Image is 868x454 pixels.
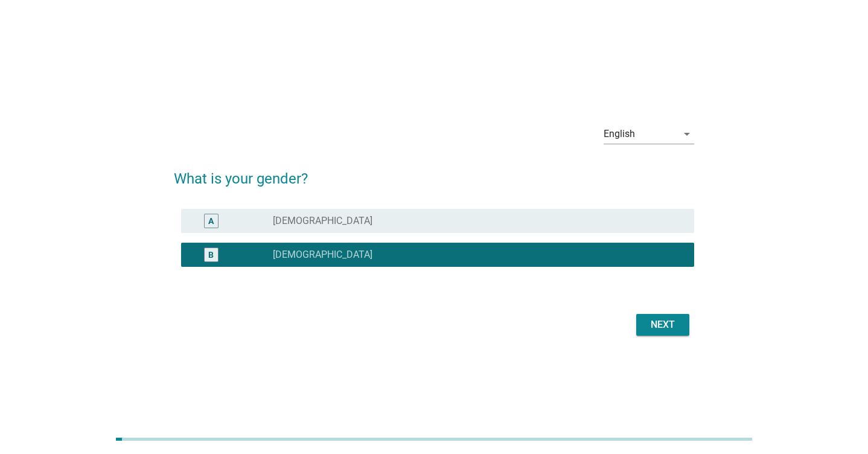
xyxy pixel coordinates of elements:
div: English [604,129,635,139]
i: arrow_drop_down [680,127,694,141]
label: [DEMOGRAPHIC_DATA] [273,249,372,261]
button: Next [636,314,689,336]
div: B [208,249,214,261]
div: Next [646,318,680,332]
label: [DEMOGRAPHIC_DATA] [273,215,372,227]
div: A [208,215,214,228]
h2: What is your gender? [174,156,695,190]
